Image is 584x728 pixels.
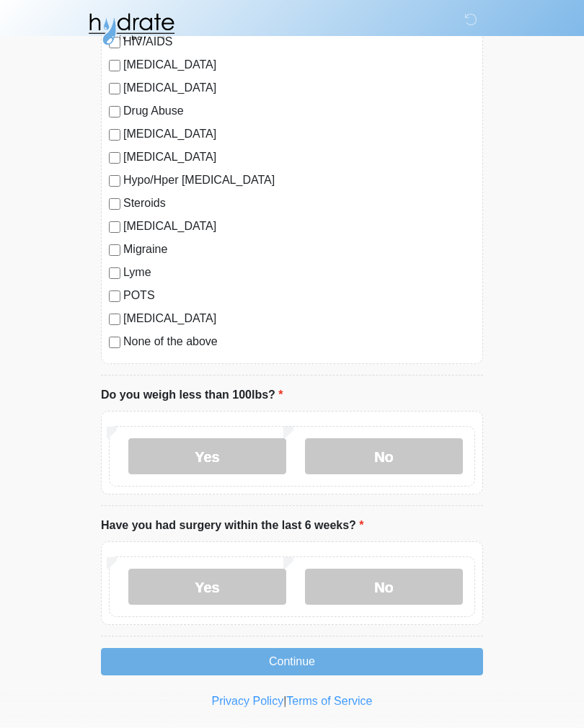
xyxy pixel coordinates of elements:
[123,148,475,166] label: [MEDICAL_DATA]
[109,129,120,141] input: [MEDICAL_DATA]
[109,106,120,117] input: Drug Abuse
[109,198,120,210] input: Steroids
[123,56,475,74] label: [MEDICAL_DATA]
[128,569,286,605] label: Yes
[123,287,475,304] label: POTS
[212,695,284,707] a: Privacy Policy
[109,314,120,325] input: [MEDICAL_DATA]
[109,60,120,71] input: [MEDICAL_DATA]
[101,386,283,404] label: Do you weigh less than 100lbs?
[109,152,120,164] input: [MEDICAL_DATA]
[109,337,120,348] input: None of the above
[101,648,483,675] button: Continue
[109,267,120,279] input: Lyme
[109,175,120,187] input: Hypo/Hper [MEDICAL_DATA]
[123,333,475,350] label: None of the above
[123,102,475,120] label: Drug Abuse
[123,310,475,327] label: [MEDICAL_DATA]
[305,438,463,474] label: No
[101,517,364,534] label: Have you had surgery within the last 6 weeks?
[123,218,475,235] label: [MEDICAL_DATA]
[123,264,475,281] label: Lyme
[109,244,120,256] input: Migraine
[123,79,475,97] label: [MEDICAL_DATA]
[123,241,475,258] label: Migraine
[109,290,120,302] input: POTS
[305,569,463,605] label: No
[109,83,120,94] input: [MEDICAL_DATA]
[286,695,372,707] a: Terms of Service
[128,438,286,474] label: Yes
[123,195,475,212] label: Steroids
[87,11,176,47] img: Hydrate IV Bar - Fort Collins Logo
[123,172,475,189] label: Hypo/Hper [MEDICAL_DATA]
[123,125,475,143] label: [MEDICAL_DATA]
[109,221,120,233] input: [MEDICAL_DATA]
[283,695,286,707] a: |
